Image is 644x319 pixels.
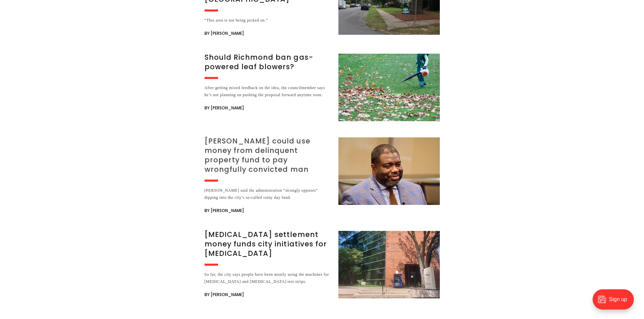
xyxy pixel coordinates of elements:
div: “This area is not being picked on.” [205,17,330,24]
div: So far, the city says people have been mostly using the machines for [MEDICAL_DATA] and [MEDICAL_... [205,271,330,285]
a: [MEDICAL_DATA] settlement money funds city initiatives for [MEDICAL_DATA] So far, the city says p... [205,231,440,299]
a: Should Richmond ban gas-powered leaf blowers? After getting mixed feedback on the idea, the counc... [205,54,440,121]
span: By [PERSON_NAME] [205,291,244,299]
div: After getting mixed feedback on the idea, the councilmember says he’s not planning on pushing the... [205,84,330,99]
h3: [MEDICAL_DATA] settlement money funds city initiatives for [MEDICAL_DATA] [205,230,330,258]
div: [PERSON_NAME] said the administration “strongly opposes” dipping into the city’s so-called rainy ... [205,187,330,201]
img: Opioid settlement money funds city initiatives for harm reduction [338,231,440,298]
h3: [PERSON_NAME] could use money from delinquent property fund to pay wrongfully convicted man [205,136,330,174]
img: Richmond could use money from delinquent property fund to pay wrongfully convicted man [338,137,440,205]
span: By [PERSON_NAME] [205,207,244,215]
a: [PERSON_NAME] could use money from delinquent property fund to pay wrongfully convicted man [PERS... [205,137,440,215]
iframe: portal-trigger [587,286,644,319]
img: Should Richmond ban gas-powered leaf blowers? [338,54,440,121]
span: By [PERSON_NAME] [205,29,244,37]
span: By [PERSON_NAME] [205,104,244,112]
h3: Should Richmond ban gas-powered leaf blowers? [205,53,330,72]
